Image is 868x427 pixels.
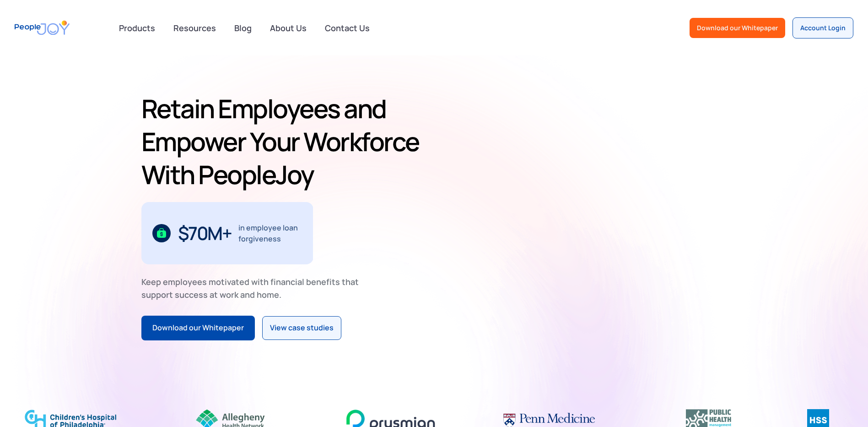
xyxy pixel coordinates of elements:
[238,222,302,244] div: in employee loan forgiveness
[800,23,846,33] div: Account Login
[690,18,785,38] a: Download our Whitepaper
[262,316,341,340] a: View case studies
[697,23,778,33] div: Download our Whitepaper
[152,322,244,334] div: Download our Whitepaper
[270,322,334,334] div: View case studies
[264,18,312,38] a: About Us
[141,92,431,191] h1: Retain Employees and Empower Your Workforce With PeopleJoy
[319,18,375,38] a: Contact Us
[141,316,255,340] a: Download our Whitepaper
[229,18,257,38] a: Blog
[793,17,853,38] a: Account Login
[141,275,367,301] div: Keep employees motivated with financial benefits that support success at work and home.
[168,18,221,38] a: Resources
[178,226,232,241] div: $70M+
